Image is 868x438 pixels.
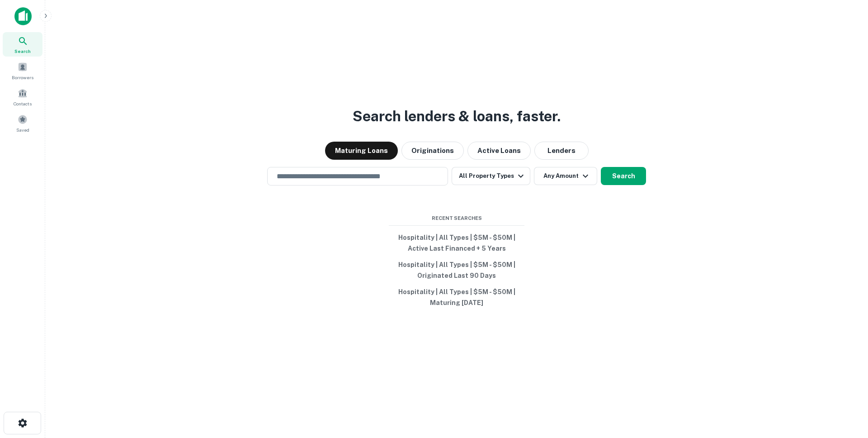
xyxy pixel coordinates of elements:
span: Contacts [14,100,32,107]
a: Borrowers [3,58,42,83]
button: Originations [401,142,464,160]
a: Search [3,32,42,57]
button: Active Loans [467,142,531,160]
span: Saved [16,126,29,133]
span: Recent Searches [389,214,524,222]
button: Hospitality | All Types | $5M - $50M | Originated Last 90 Days [389,257,524,284]
span: Search [14,48,31,55]
button: Hospitality | All Types | $5M - $50M | Active Last Financed + 5 Years [389,229,524,257]
iframe: Chat Widget [823,366,868,409]
button: All Property Types [452,167,530,185]
button: Any Amount [534,167,597,185]
h3: Search lenders & loans, faster. [353,105,561,127]
img: capitalize-icon.png [14,7,32,25]
button: Hospitality | All Types | $5M - $50M | Maturing [DATE] [389,284,524,311]
span: Borrowers [12,74,33,81]
button: Maturing Loans [325,142,398,160]
button: Lenders [534,142,589,160]
button: Search [601,167,646,185]
a: Contacts [3,85,42,109]
a: Saved [3,111,42,135]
